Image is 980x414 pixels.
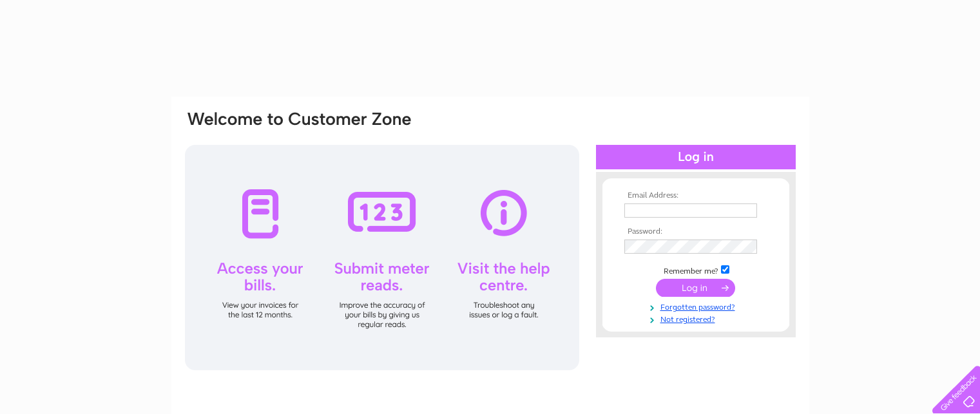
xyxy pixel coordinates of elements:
th: Email Address: [621,191,771,200]
th: Password: [621,227,771,236]
a: Forgotten password? [624,300,771,312]
input: Submit [656,279,735,297]
td: Remember me? [621,263,771,276]
a: Not registered? [624,312,771,325]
